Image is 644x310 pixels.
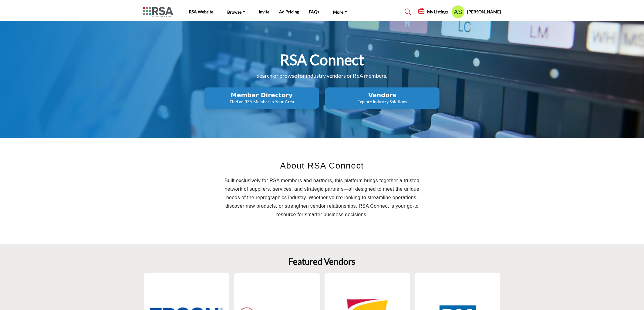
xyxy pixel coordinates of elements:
[217,176,427,219] p: Built exclusively for RSA members and partners, this platform brings together a trusted network o...
[467,9,501,15] h5: [PERSON_NAME]
[280,50,364,69] h1: RSA Connect
[279,9,299,14] a: Ad Pricing
[329,8,352,16] a: More
[327,91,438,99] h2: Vendors
[327,99,438,105] p: Explore Industry Solutions
[309,9,319,14] a: FAQs
[217,159,427,172] h2: About RSA Connect
[257,72,388,79] span: Search or browse for industry vendors or RSA members.
[418,8,448,15] div: My Listings
[206,99,317,105] p: Find an RSA Member in Your Area
[206,91,317,99] h2: Member Directory
[223,8,249,16] a: Browse
[189,9,213,14] a: RSA Website
[204,87,319,109] button: Member Directory Find an RSA Member in Your Area
[143,7,176,17] img: Site Logo
[427,9,448,15] h5: My Listings
[259,9,270,14] a: Invite
[399,7,415,17] a: Search
[289,257,356,267] h2: Featured Vendors
[451,5,465,19] button: Show hide supplier dropdown
[325,87,440,109] button: Vendors Explore Industry Solutions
